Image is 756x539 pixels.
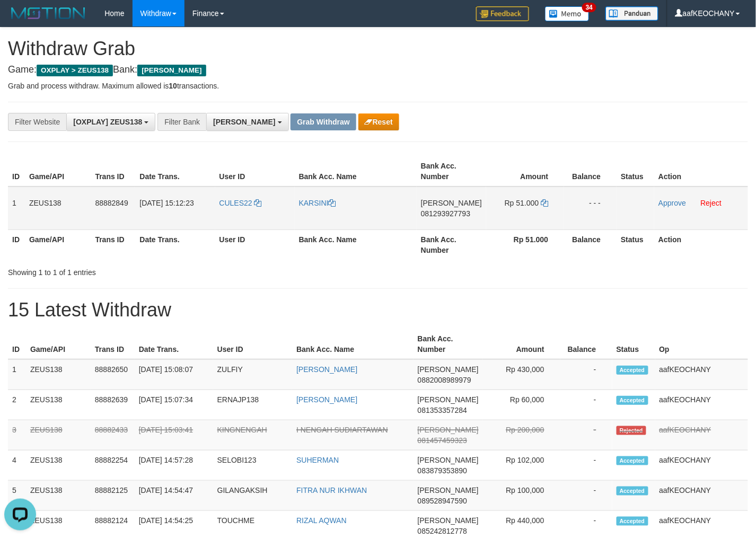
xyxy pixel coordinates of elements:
th: User ID [215,229,295,260]
img: MOTION_logo.png [8,5,89,21]
span: Rejected [617,426,646,435]
td: ZEUS138 [26,359,91,390]
div: Showing 1 to 1 of 1 entries [8,263,307,278]
td: - [560,481,612,511]
td: SELOBI123 [213,450,292,481]
span: [PERSON_NAME] [421,199,482,207]
a: KARSINI [299,199,336,207]
a: Approve [658,199,686,207]
td: ERNAJP138 [213,390,292,420]
span: Accepted [617,487,648,496]
button: Grab Withdraw [291,113,356,130]
span: [PERSON_NAME] [213,118,275,126]
th: Op [655,329,748,359]
img: panduan.png [605,6,658,21]
span: Accepted [617,366,648,375]
th: Rp 51.000 [486,229,564,260]
button: [PERSON_NAME] [206,113,288,131]
td: aafKEOCHANY [655,390,748,420]
span: Copy 081457459323 to clipboard [418,436,467,445]
th: User ID [213,329,292,359]
span: 34 [582,3,596,12]
td: ZULFIY [213,359,292,390]
td: aafKEOCHANY [655,481,748,511]
td: [DATE] 15:08:07 [135,359,213,390]
th: Bank Acc. Name [295,156,417,187]
th: Trans ID [91,229,135,260]
th: Date Trans. [135,156,215,187]
h4: Game: Bank: [8,65,748,75]
td: - [560,450,612,481]
th: Bank Acc. Number [417,229,486,260]
td: - [560,390,612,420]
td: aafKEOCHANY [655,420,748,450]
a: CULES22 [219,199,262,207]
td: ZEUS138 [26,481,91,511]
span: Copy 083879353890 to clipboard [418,466,467,475]
h1: Withdraw Grab [8,38,748,59]
th: Amount [486,156,564,187]
h1: 15 Latest Withdraw [8,299,748,321]
th: Trans ID [91,329,135,359]
a: FITRA NUR IKHWAN [296,486,367,494]
span: [PERSON_NAME] [418,456,479,464]
td: Rp 100,000 [483,481,560,511]
th: ID [8,156,25,187]
span: Copy 081353357284 to clipboard [418,406,467,414]
th: Amount [483,329,560,359]
td: 88882650 [91,359,135,390]
td: 2 [8,390,26,420]
th: Date Trans. [135,229,215,260]
th: ID [8,229,25,260]
a: [PERSON_NAME] [296,365,357,374]
th: Game/API [25,156,91,187]
td: Rp 430,000 [483,359,560,390]
td: KINGNENGAH [213,420,292,450]
img: Feedback.jpg [476,6,529,21]
th: Bank Acc. Number [414,329,483,359]
th: Status [617,156,654,187]
td: 4 [8,450,26,481]
td: GILANGAKSIH [213,481,292,511]
td: 1 [8,359,26,390]
p: Grab and process withdraw. Maximum allowed is transactions. [8,81,748,91]
td: [DATE] 15:03:41 [135,420,213,450]
td: 88882639 [91,390,135,420]
th: ID [8,329,26,359]
td: ZEUS138 [26,450,91,481]
td: - [560,420,612,450]
td: ZEUS138 [26,420,91,450]
button: Open LiveChat chat widget [4,4,36,36]
th: Action [654,156,748,187]
td: 1 [8,187,25,230]
td: 88882254 [91,450,135,481]
strong: 10 [169,82,177,90]
td: 88882125 [91,481,135,511]
th: Balance [564,229,617,260]
td: ZEUS138 [25,187,91,230]
td: Rp 200,000 [483,420,560,450]
button: [OXPLAY] ZEUS138 [66,113,155,131]
td: - - - [564,187,617,230]
span: [PERSON_NAME] [418,395,479,404]
td: Rp 102,000 [483,450,560,481]
span: Copy 089528947590 to clipboard [418,497,467,505]
span: Rp 51.000 [505,199,539,207]
td: aafKEOCHANY [655,359,748,390]
span: Copy 0882008989979 to clipboard [418,376,471,384]
th: Balance [560,329,612,359]
span: [OXPLAY] ZEUS138 [73,118,142,126]
th: Status [612,329,655,359]
td: [DATE] 14:54:47 [135,481,213,511]
a: RIZAL AQWAN [296,516,347,525]
td: ZEUS138 [26,390,91,420]
td: [DATE] 15:07:34 [135,390,213,420]
td: 5 [8,481,26,511]
span: Accepted [617,396,648,405]
span: OXPLAY > ZEUS138 [37,65,113,76]
th: Action [654,229,748,260]
th: Bank Acc. Name [292,329,414,359]
div: Filter Website [8,113,66,131]
th: Game/API [25,229,91,260]
th: Bank Acc. Number [417,156,486,187]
